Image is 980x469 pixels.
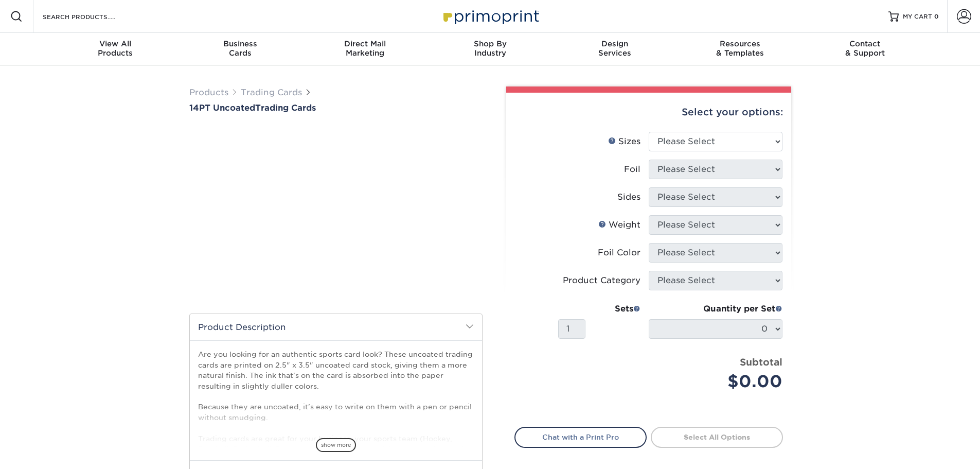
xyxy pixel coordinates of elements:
strong: Subtotal [740,356,782,368]
a: Chat with a Print Pro [514,427,647,447]
a: Select All Options [651,427,783,447]
img: Primoprint [439,5,542,27]
a: Shop ByIndustry [427,33,553,66]
a: Resources& Templates [678,33,803,66]
span: View All [53,39,178,48]
a: Trading Cards [241,88,302,97]
div: & Templates [678,39,803,58]
span: Contact [803,39,928,48]
span: MY CART [903,12,932,21]
a: 14PT UncoatedTrading Cards [189,103,483,113]
div: Foil Color [598,247,640,259]
a: Contact& Support [803,33,928,66]
a: Products [189,88,228,97]
span: show more [316,438,356,452]
div: Products [53,39,178,58]
span: Shop By [427,39,553,48]
span: Resources [678,39,803,48]
div: Weight [598,219,640,231]
div: Sides [617,191,640,203]
span: 14PT Uncoated [189,103,255,113]
a: Direct MailMarketing [302,33,427,66]
div: Select your options: [514,93,783,132]
a: DesignServices [553,33,678,66]
span: Direct Mail [302,39,427,48]
div: Services [553,39,678,58]
div: Quantity per Set [649,303,782,315]
div: Product Category [563,274,640,287]
div: Sizes [608,135,640,148]
input: SEARCH PRODUCTS..... [42,10,142,23]
span: 0 [934,13,939,20]
a: BusinessCards [177,33,302,66]
h2: Product Description [190,314,482,340]
p: Are you looking for an authentic sports card look? These uncoated trading cards are printed on 2.... [198,349,474,464]
div: Foil [624,163,640,176]
div: Cards [177,39,302,58]
div: Industry [427,39,553,58]
a: View AllProducts [53,33,178,66]
h1: Trading Cards [189,103,483,113]
span: Design [553,39,678,48]
div: Marketing [302,39,427,58]
div: $0.00 [656,369,782,394]
div: Sets [558,303,640,315]
div: & Support [803,39,928,58]
span: Business [177,39,302,48]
